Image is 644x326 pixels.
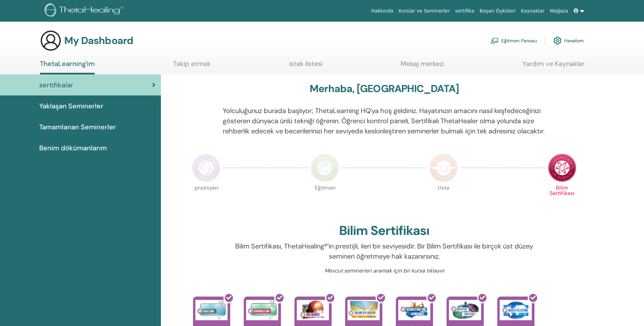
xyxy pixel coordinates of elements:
[192,185,220,214] p: pratisyen
[348,300,380,319] img: You and the Creator
[64,35,133,47] h3: My Dashboard
[477,5,518,17] a: Başarı Öyküleri
[547,5,571,17] a: Mağaza
[195,300,228,320] img: Basic DNA
[401,60,444,73] a: Mesaj merkezi
[40,30,62,51] img: generic-user-icon.jpg
[192,154,220,182] img: Practitioner
[45,3,125,19] img: logo.png
[311,185,339,214] p: Eğitmen
[39,101,103,111] span: Yaklaşan Seminerler
[297,300,329,320] img: Dig Deeper
[449,300,481,320] img: Intuitive Anatomy
[548,185,576,214] p: Bilim Sertifikası
[339,223,429,239] h2: Bilim Sertifikası
[398,300,430,320] img: Manifesting and Abundance
[429,154,458,182] img: Master
[39,80,73,90] span: sertifikalar
[368,5,396,17] a: Hakkında
[452,5,477,17] a: sertifika
[518,5,547,17] a: Kaynaklar
[491,38,499,44] img: chalkboard-teacher.svg
[40,60,95,74] a: ThetaLearning'im
[548,154,576,182] img: Certificate of Science
[39,122,116,132] span: Tamamlanan Seminerler
[223,241,546,261] p: Bilim Sertifikası, ThetaHealing®'in prestijli, ileri bir seviyesidir. Bir Bilim Sertifikası ile b...
[310,83,459,95] h3: Merhaba, [GEOGRAPHIC_DATA]
[491,33,537,48] a: Eğitmen Panosu
[522,60,585,73] a: Yardım ve Kaynaklar
[396,5,452,17] a: Kurslar ve Seminerler
[289,60,323,73] a: istek listesi
[553,33,584,48] a: Hesabım
[223,106,546,136] p: Yolculuğunuz burada başlıyor; ThetaLearning HQ'ya hoş geldiniz. Hayatınızın amacını nasıl keşfede...
[39,143,107,153] span: Benim dökümanlarım
[246,300,278,320] img: Advanced DNA
[173,60,211,73] a: Takip etmek
[223,267,546,275] p: Mevcut seminerleri aramak için bir kursa tıklayın
[311,154,339,182] img: Instructor
[429,185,458,214] p: Usta
[500,300,532,320] img: World Relations
[553,35,562,46] img: cog.svg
